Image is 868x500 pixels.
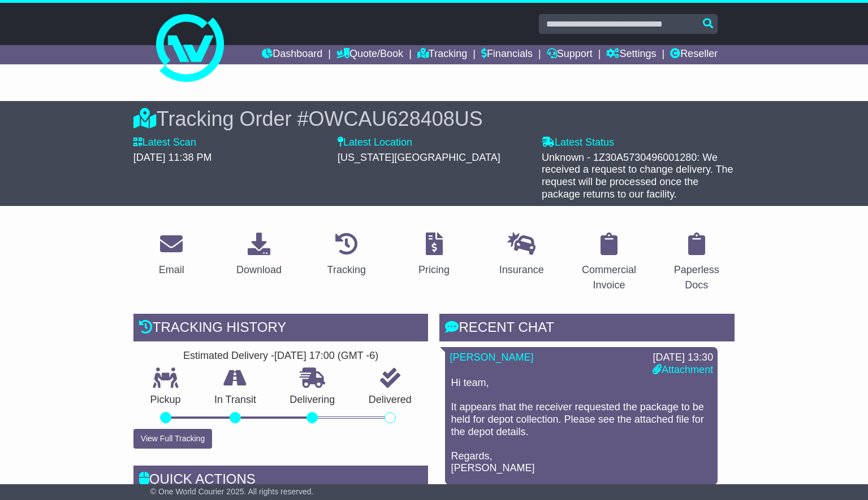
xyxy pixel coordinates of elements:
[197,394,273,406] p: In Transit
[499,262,544,278] div: Insurance
[229,229,289,282] a: Download
[606,45,656,64] a: Settings
[133,466,429,496] div: Quick Actions
[542,137,614,149] label: Latest Status
[273,394,352,406] p: Delivering
[133,152,212,163] span: [DATE] 11:38 PM
[571,229,647,297] a: Commercial Invoice
[542,152,733,200] span: Unknown - 1Z30A5730496001280: We received a request to change delivery. The request will be proce...
[578,262,640,293] div: Commercial Invoice
[352,394,428,406] p: Delivered
[133,314,429,344] div: Tracking history
[666,262,727,293] div: Paperless Docs
[338,152,500,163] span: [US_STATE][GEOGRAPHIC_DATA]
[670,45,718,64] a: Reseller
[152,229,192,282] a: Email
[133,137,196,149] label: Latest Scan
[309,107,483,130] span: OWCAU628408US
[417,45,467,64] a: Tracking
[439,314,735,344] div: RECENT CHAT
[274,350,378,362] div: [DATE] 17:00 (GMT -6)
[336,45,403,64] a: Quote/Book
[653,352,713,364] div: [DATE] 13:30
[547,45,593,64] a: Support
[451,377,712,475] p: Hi team, It appears that the receiver requested the package to be held for depot collection. Plea...
[133,350,429,362] div: Estimated Delivery -
[262,45,322,64] a: Dashboard
[133,429,212,449] button: View Full Tracking
[150,487,314,496] span: © One World Courier 2025. All rights reserved.
[338,137,412,149] label: Latest Location
[320,229,373,282] a: Tracking
[236,262,282,278] div: Download
[159,262,184,278] div: Email
[133,107,735,131] div: Tracking Order #
[450,352,533,363] a: [PERSON_NAME]
[133,394,197,406] p: Pickup
[658,229,735,297] a: Paperless Docs
[418,262,450,278] div: Pricing
[492,229,551,282] a: Insurance
[327,262,366,278] div: Tracking
[481,45,533,64] a: Financials
[653,364,713,375] a: Attachment
[411,229,457,282] a: Pricing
